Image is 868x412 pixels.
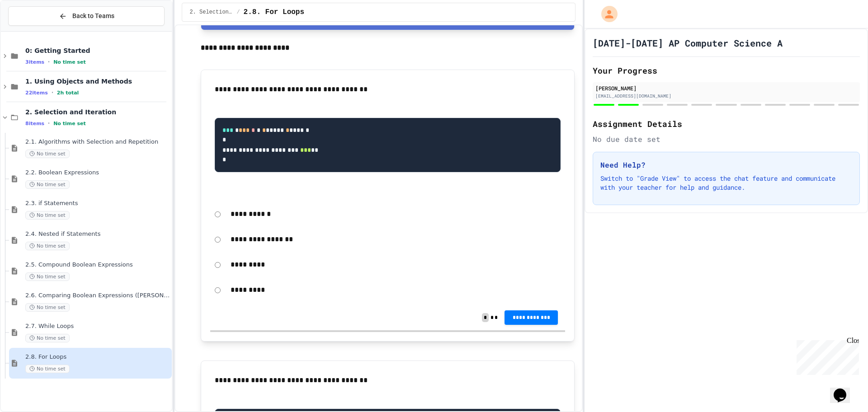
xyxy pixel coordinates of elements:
[25,365,70,373] span: No time set
[53,59,86,65] span: No time set
[25,169,170,177] span: 2.2. Boolean Expressions
[236,9,240,16] span: /
[25,47,170,55] span: 0: Getting Started
[25,211,70,220] span: No time set
[25,150,70,158] span: No time set
[52,89,53,96] span: •
[593,134,860,145] div: No due date set
[600,174,852,192] p: Switch to "Grade View" to access the chat feature and communicate with your teacher for help and ...
[25,200,170,207] span: 2.3. if Statements
[57,90,79,96] span: 2h total
[793,337,859,375] iframe: chat widget
[53,121,86,126] span: No time set
[593,37,783,49] h1: [DATE]-[DATE] AP Computer Science A
[4,4,62,57] div: Chat with us now!Close
[600,159,852,170] h3: Need Help?
[72,11,114,21] span: Back to Teams
[25,108,170,116] span: 2. Selection and Iteration
[25,180,70,189] span: No time set
[25,138,170,146] span: 2.1. Algorithms with Selection and Repetition
[25,230,170,238] span: 2.4. Nested if Statements
[25,261,170,269] span: 2.5. Compound Boolean Expressions
[244,7,304,18] span: 2.8. For Loops
[25,59,44,65] span: 3 items
[25,272,70,281] span: No time set
[25,292,170,300] span: 2.6. Comparing Boolean Expressions ([PERSON_NAME] Laws)
[595,93,857,99] div: [EMAIL_ADDRESS][DOMAIN_NAME]
[25,334,70,342] span: No time set
[8,6,165,26] button: Back to Teams
[830,376,859,403] iframe: chat widget
[25,242,70,250] span: No time set
[592,4,620,24] div: My Account
[48,58,50,66] span: •
[25,90,48,96] span: 22 items
[25,303,70,312] span: No time set
[48,120,50,127] span: •
[25,77,170,85] span: 1. Using Objects and Methods
[25,353,170,361] span: 2.8. For Loops
[189,9,233,16] span: 2. Selection and Iteration
[25,121,44,126] span: 8 items
[593,64,860,77] h2: Your Progress
[595,84,857,92] div: [PERSON_NAME]
[593,117,860,130] h2: Assignment Details
[25,323,170,330] span: 2.7. While Loops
